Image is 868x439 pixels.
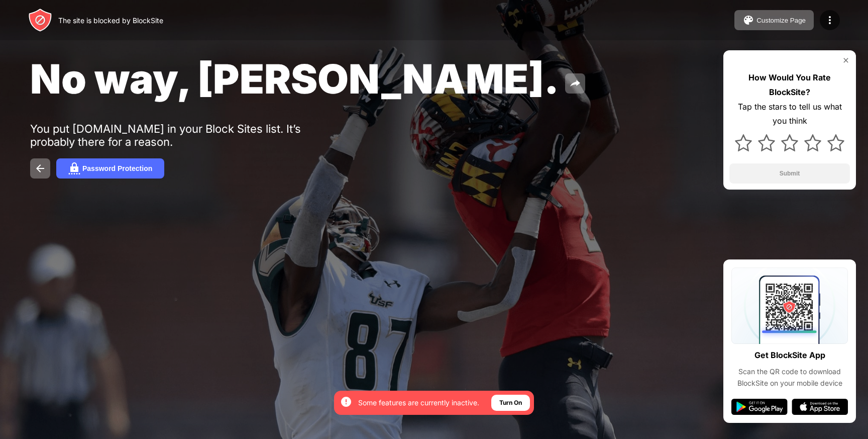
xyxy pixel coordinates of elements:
button: Password Protection [56,158,164,179]
img: error-circle-white.svg [340,396,352,408]
button: Submit [729,163,850,184]
div: Scan the QR code to download BlockSite on your mobile device [731,366,848,389]
img: star.svg [804,134,821,151]
div: Some features are currently inactive. [358,398,479,408]
div: Turn On [499,398,522,408]
img: share.svg [569,77,581,90]
img: star.svg [735,134,752,151]
img: menu-icon.svg [824,14,836,26]
img: star.svg [827,134,844,151]
img: password.svg [68,162,80,174]
div: The site is blocked by BlockSite [58,16,163,25]
div: You put [DOMAIN_NAME] in your Block Sites list. It’s probably there for a reason. [30,122,341,148]
img: qrcode.svg [731,268,848,344]
div: Get BlockSite App [754,348,825,363]
img: app-store.svg [792,399,848,415]
img: pallet.svg [742,14,754,26]
img: star.svg [781,134,798,151]
img: header-logo.svg [28,8,52,32]
div: Customize Page [756,17,806,24]
img: back.svg [34,162,46,174]
img: google-play.svg [731,399,788,415]
div: Tap the stars to tell us what you think [729,100,850,129]
div: Password Protection [82,164,152,172]
img: rate-us-close.svg [842,56,850,64]
div: How Would You Rate BlockSite? [729,70,850,100]
button: Customize Page [734,10,814,30]
img: star.svg [758,134,775,151]
span: No way, [PERSON_NAME]. [30,54,559,103]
